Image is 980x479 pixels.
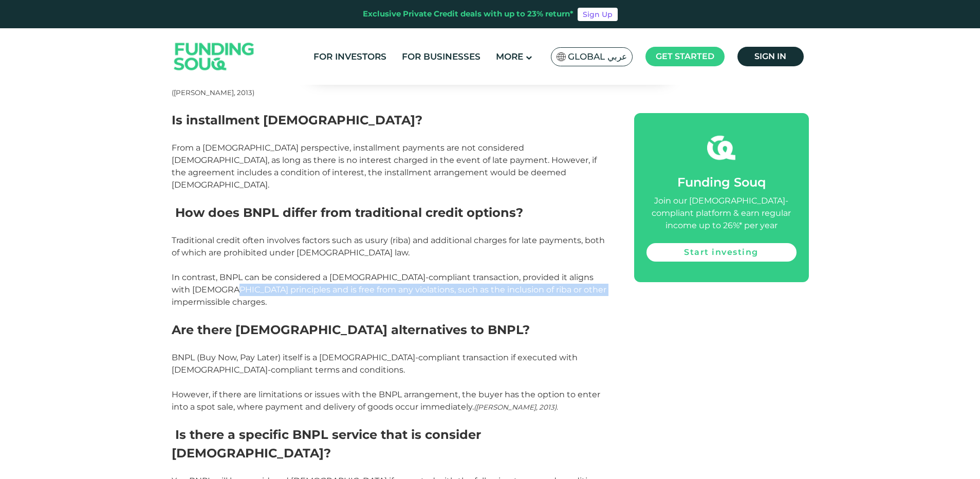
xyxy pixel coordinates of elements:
span: Sign in [754,51,786,61]
a: For Investors [311,48,389,65]
div: Join our [DEMOGRAPHIC_DATA]-compliant platform & earn regular income up to 26%* per year [646,195,797,232]
span: Funding Souq [677,175,766,190]
img: Logo [164,31,265,83]
span: Traditional credit often involves factors such as usury (riba) and additional charges for late pa... [172,235,605,257]
span: Is installment [DEMOGRAPHIC_DATA]? [172,113,422,127]
div: Exclusive Private Credit deals with up to 23% return* [363,8,574,20]
span: How does BNPL differ from traditional credit options? [175,205,523,220]
a: Sign in [737,47,804,66]
span: Get started [656,51,714,61]
span: Are there [DEMOGRAPHIC_DATA] alternatives to BNPL? [172,322,530,337]
a: For Businesses [399,48,483,65]
span: Global عربي [568,51,627,63]
span: More [496,51,523,62]
span: Is there a specific BNPL service that is consider [DEMOGRAPHIC_DATA]? [172,427,481,460]
span: ([PERSON_NAME], 2013). [474,403,558,411]
span: From a [DEMOGRAPHIC_DATA] perspective, installment payments are not considered [DEMOGRAPHIC_DATA]... [172,143,597,190]
img: SA Flag [557,52,566,61]
span: However, if there are limitations or issues with the BNPL arrangement, the buyer has the option t... [172,390,600,412]
a: Sign Up [578,8,618,21]
span: ([PERSON_NAME], 2013) [172,88,254,97]
img: fsicon [707,134,735,162]
span: BNPL (Buy Now, Pay Later) itself is a [DEMOGRAPHIC_DATA]-compliant transaction if executed with [... [172,353,578,375]
a: Start investing [646,243,797,262]
span: In contrast, BNPL can be considered a [DEMOGRAPHIC_DATA]-compliant transaction, provided it align... [172,272,606,307]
